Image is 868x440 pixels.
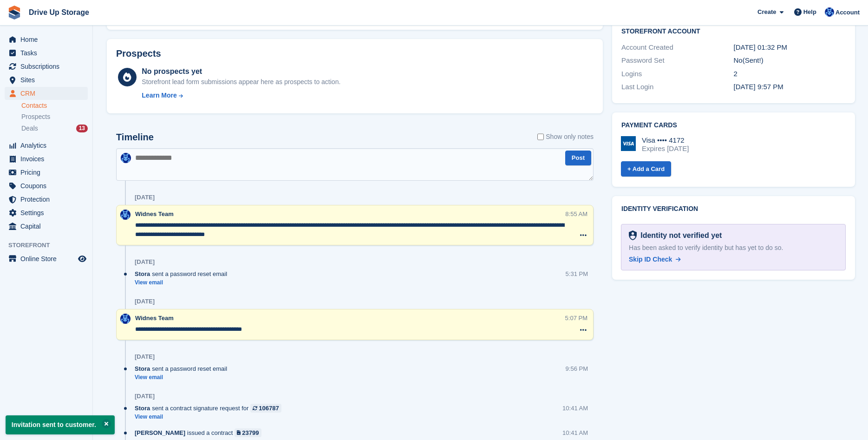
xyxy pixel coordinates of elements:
img: Widnes Team [120,210,131,220]
div: Expires [DATE] [642,144,689,153]
span: Stora [135,364,150,373]
a: menu [5,252,88,265]
div: 8:55 AM [565,210,587,218]
span: Help [803,7,816,17]
a: menu [5,139,88,152]
a: Skip ID Check [629,255,681,264]
a: Learn More [142,91,340,100]
span: Tasks [20,46,76,59]
span: Skip ID Check [629,256,672,263]
span: Settings [20,206,76,219]
a: menu [5,73,88,86]
a: Contacts [21,101,88,110]
div: [DATE] [135,298,155,305]
a: menu [5,60,88,73]
span: Capital [20,220,76,233]
a: menu [5,166,88,179]
span: Home [20,33,76,46]
img: Visa Logo [621,136,636,151]
div: Has been asked to verify identity but has yet to do so. [629,243,838,253]
span: Create [757,7,776,17]
span: Subscriptions [20,60,76,73]
a: menu [5,206,88,219]
label: Show only notes [537,132,594,142]
div: 5:31 PM [566,269,588,278]
h2: Identity verification [621,205,846,213]
div: sent a password reset email [135,269,232,278]
span: Pricing [20,166,76,179]
a: menu [5,33,88,46]
img: Widnes Team [121,153,131,163]
span: Invoices [20,152,76,165]
a: 106787 [250,404,281,413]
img: Identity Verification Ready [629,230,637,241]
time: 2025-09-19 20:57:25 UTC [734,83,783,91]
span: Widnes Team [135,315,174,322]
div: Identity not verified yet [637,230,722,241]
span: Analytics [20,139,76,152]
h2: Payment cards [621,122,846,129]
input: Show only notes [537,132,544,142]
div: Visa •••• 4172 [642,136,689,144]
img: stora-icon-8386f47178a22dfd0bd8f6a31ec36ba5ce8667c1dd55bd0f319d3a0aa187defe.svg [7,6,21,20]
a: menu [5,46,88,59]
h2: Prospects [116,48,161,59]
span: Widnes Team [135,210,174,217]
div: issued a contract [135,428,266,437]
span: Prospects [21,112,50,121]
p: Invitation sent to customer. [6,415,115,434]
div: Storefront lead form submissions appear here as prospects to action. [142,77,340,87]
img: Widnes Team [825,7,834,17]
span: [PERSON_NAME] [135,428,185,437]
div: 2 [734,69,846,79]
span: Stora [135,404,150,413]
span: Sites [20,73,76,86]
span: Stora [135,269,150,278]
div: 23799 [242,428,259,437]
div: 10:41 AM [562,428,588,437]
div: Logins [621,69,733,79]
div: 13 [76,125,88,132]
a: View email [135,413,286,421]
div: Account Created [621,42,733,53]
span: (Sent!) [743,56,764,64]
div: [DATE] [135,258,155,266]
div: Last Login [621,82,733,92]
a: + Add a Card [621,161,671,177]
div: sent a password reset email [135,364,232,373]
div: 9:56 PM [566,364,588,373]
a: View email [135,279,232,287]
div: 106787 [259,404,279,413]
div: Learn More [142,91,176,100]
a: menu [5,152,88,165]
div: Password Set [621,55,733,66]
div: [DATE] [135,194,155,201]
h2: Timeline [116,132,154,143]
div: 10:41 AM [562,404,588,413]
a: Prospects [21,112,88,122]
a: Drive Up Storage [25,5,93,20]
span: Deals [21,124,38,133]
span: Online Store [20,252,76,265]
div: [DATE] [135,353,155,361]
a: 23799 [235,428,261,437]
h2: Storefront Account [621,26,846,35]
a: Preview store [77,253,88,264]
a: Deals 13 [21,124,88,133]
a: menu [5,193,88,206]
div: No [734,55,846,66]
div: 5:07 PM [565,314,587,322]
div: [DATE] 01:32 PM [734,42,846,53]
a: menu [5,220,88,233]
a: View email [135,374,232,381]
span: CRM [20,87,76,100]
span: Account [835,8,860,17]
span: Protection [20,193,76,206]
div: [DATE] [135,393,155,400]
a: menu [5,87,88,100]
span: Coupons [20,179,76,192]
div: No prospects yet [142,66,340,77]
a: menu [5,179,88,192]
div: sent a contract signature request for [135,404,286,413]
button: Post [565,151,591,166]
